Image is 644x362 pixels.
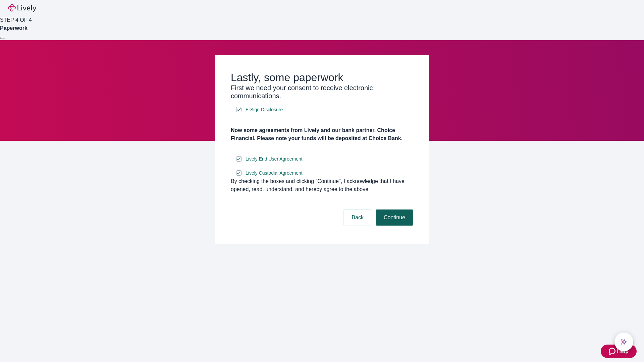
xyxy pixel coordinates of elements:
[343,209,372,226] button: Back
[231,84,413,100] h3: First we need your consent to receive electronic communications.
[614,333,633,351] button: chat
[231,126,413,142] h4: Now some agreements from Lively and our bank partner, Choice Financial. Please note your funds wi...
[376,209,413,226] button: Continue
[244,169,304,177] a: e-sign disclosure document
[231,177,413,193] div: By checking the boxes and clicking “Continue", I acknowledge that I have opened, read, understand...
[617,347,629,355] span: Help
[244,155,304,163] a: e-sign disclosure document
[601,345,637,358] button: Zendesk support iconHelp
[231,71,413,84] h2: Lastly, some paperwork
[246,106,283,113] span: E-Sign Disclosure
[244,106,284,114] a: e-sign disclosure document
[621,339,627,345] svg: Lively AI Assistant
[609,347,617,355] svg: Zendesk support icon
[246,170,303,177] span: Lively Custodial Agreement
[246,156,303,163] span: Lively End User Agreement
[8,4,36,12] img: Lively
